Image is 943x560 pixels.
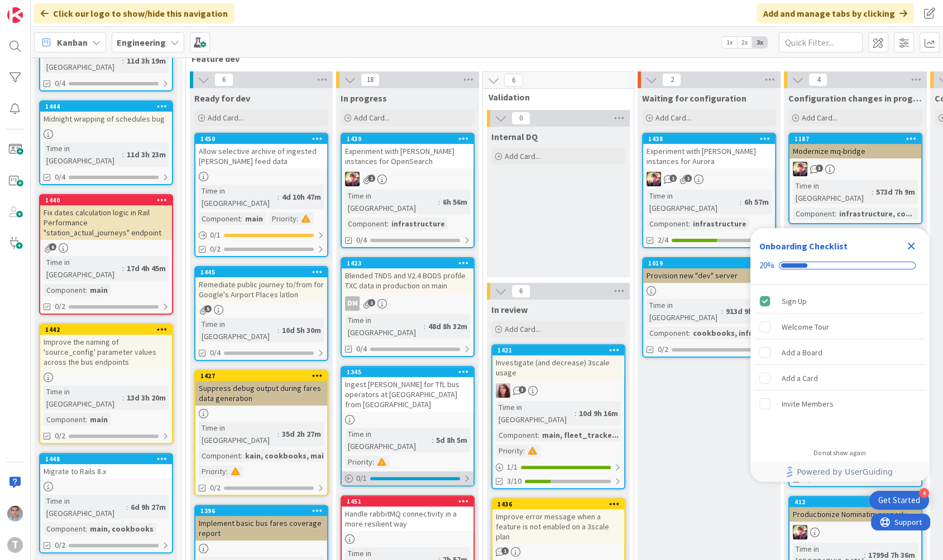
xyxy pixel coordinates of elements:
div: 1187 [789,134,921,144]
div: 1445 [195,267,327,277]
span: : [126,501,128,513]
div: Add a Board is incomplete. [755,340,925,365]
span: 0/2 [55,539,65,551]
div: 1423Blended TNDS and V2.4 BODS profile TXC data in production on main [342,258,473,293]
div: 412Productionize Nominatim properly [789,497,921,522]
div: Time in [GEOGRAPHIC_DATA] [199,422,277,446]
span: 0/2 [55,430,65,442]
div: 1421 [492,345,624,355]
div: 0/1 [342,471,473,485]
div: Priority [269,213,296,225]
div: kain, cookbooks, main [242,450,331,462]
span: : [122,148,124,161]
span: 2x [737,37,752,48]
div: 4 [919,488,929,498]
div: Component [496,429,538,441]
span: 0 [511,112,530,125]
div: Component [199,450,241,462]
div: 1438 [648,135,775,143]
span: : [122,392,124,404]
div: main [87,413,111,426]
div: Add a Card [782,371,818,385]
div: 1444Midnight wrapping of schedules bug [40,102,172,126]
div: 17d 4h 45m [124,262,169,274]
div: infrastructure [389,218,448,230]
div: 1/1 [492,460,624,474]
div: main, fleet_tracke... [539,429,621,441]
img: VB [793,525,807,539]
div: 13d 3h 20m [124,392,169,404]
img: VB [345,172,360,186]
span: Kanban [57,36,88,49]
div: 1442Improve the naming of 'source_config' parameter values across the bus endpoints [40,325,172,369]
div: 0/1 [195,228,327,242]
img: KS [496,383,510,398]
div: Handle rabbitMQ connectivity in a more resilient way [342,506,473,531]
div: Experiment with [PERSON_NAME] instances for OpenSearch [342,144,473,168]
span: 0/4 [356,234,367,246]
span: : [122,55,124,67]
div: Priority [345,456,372,468]
div: Provision new "dev" server [643,268,775,283]
div: 1187 [794,135,921,143]
div: 1442 [45,326,172,334]
span: Ready for dev [194,93,250,104]
div: Open Get Started checklist, remaining modules: 4 [869,491,929,510]
div: VB [789,525,921,539]
div: Component [647,218,688,230]
span: : [688,327,690,339]
span: 0 / 1 [210,229,221,241]
div: 1444 [45,103,172,110]
img: Visit kanbanzone.com [7,7,23,23]
div: 1345 [347,368,473,376]
div: Allow selective archive of ingested [PERSON_NAME] feed data [195,144,327,168]
span: 2 [662,73,681,86]
span: 1 [669,175,677,182]
span: 0/2 [210,243,221,255]
div: 1019 [643,258,775,268]
div: 1427 [195,371,327,381]
div: Footer [750,462,929,482]
div: Time in [GEOGRAPHIC_DATA] [44,385,122,410]
div: Investigate (and decrease) 3scale usage [492,355,624,380]
span: 6 [49,243,56,250]
b: Engineering [117,37,166,48]
div: Close Checklist [902,237,920,255]
div: 1436 [497,500,624,508]
span: 0/4 [356,343,367,355]
div: 1444 [40,102,172,112]
div: 1451 [342,496,473,506]
span: : [740,196,741,208]
span: 0/4 [55,171,65,183]
span: : [241,450,242,462]
div: 1427Suppress debug output during fares data generation [195,371,327,405]
span: : [721,305,723,317]
div: Improve the naming of 'source_config' parameter values across the bus endpoints [40,335,172,369]
span: 0/4 [55,78,65,89]
div: Time in [GEOGRAPHIC_DATA] [345,190,438,214]
div: Time in [GEOGRAPHIC_DATA] [199,185,277,209]
div: DM [342,296,473,311]
span: Add Card... [655,113,691,123]
span: 6 [511,284,530,298]
div: T [7,537,23,553]
div: Experiment with [PERSON_NAME] instances for Aurora [643,144,775,168]
div: 6d 9h 27m [128,501,169,513]
div: cookbooks, infrast... [690,327,774,339]
div: 1439 [342,134,473,144]
div: Checklist progress: 20% [759,260,920,271]
div: 1436Improve error message when a feature is not enabled on a 3scale plan [492,499,624,544]
span: 6 [214,73,233,86]
div: Time in [GEOGRAPHIC_DATA] [44,49,122,73]
span: Add Card... [505,151,540,161]
div: 11d 3h 19m [124,55,169,67]
span: : [688,218,690,230]
div: 913d 9h 34m [723,305,772,317]
span: : [277,324,279,336]
span: : [424,320,425,332]
div: Ingest [PERSON_NAME] for TfL bus operators at [GEOGRAPHIC_DATA] from [GEOGRAPHIC_DATA] [342,377,473,412]
span: 6 [504,74,523,87]
div: 1421 [497,346,624,354]
div: Remediate public journey to/from for Google's Airport Places latlon [195,277,327,302]
span: 0/2 [210,482,221,494]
